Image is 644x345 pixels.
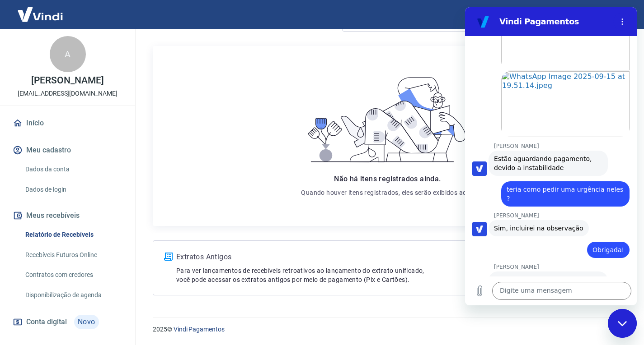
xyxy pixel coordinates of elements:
[601,6,633,23] button: Sair
[29,205,172,212] p: [PERSON_NAME]
[164,253,173,261] img: ícone
[608,309,637,338] iframe: Botão para abrir a janela de mensagens, conversa em andamento
[36,64,165,130] a: Imagem compartilhada. Ofereça mais contexto ao seu agente, caso ainda não tenha feito isso. Abrir...
[36,64,165,130] img: WhatsApp Image 2025-09-15 at 19.51.14.jpeg
[29,256,172,263] p: [PERSON_NAME]
[176,266,523,284] p: Para ver lançamentos de recebíveis retroativos ao lançamento do extrato unificado, você pode aces...
[22,225,124,244] a: Relatório de Recebíveis
[11,113,124,133] a: Início
[22,246,124,264] a: Recebíveis Futuros Online
[5,275,24,293] button: Carregar arquivo
[465,7,637,305] iframe: Janela de mensagens
[11,140,124,160] button: Meu cadastro
[50,36,86,72] div: A
[26,316,67,328] span: Conta digital
[22,180,124,199] a: Dados de login
[11,0,70,28] img: Vindi
[29,135,172,143] p: [PERSON_NAME]
[153,325,622,334] p: 2025 ©
[301,188,474,197] p: Quando houver itens registrados, eles serão exibidos aqui.
[29,147,137,165] span: Estão aguardando pagamento, devido a instabilidade
[42,178,159,196] span: teria como pedir uma urgência neles ?
[176,252,523,262] p: Extratos Antigos
[127,238,159,247] span: Obrigada!
[22,160,124,179] a: Dados da conta
[334,175,441,183] span: Não há itens registrados ainda.
[18,89,118,98] p: [EMAIL_ADDRESS][DOMAIN_NAME]
[11,311,124,333] a: Conta digitalNovo
[29,216,118,225] span: Sim, incluirei na observação
[29,268,137,286] span: Imagina, qualquer dúvida estamos à disposição!
[11,206,124,225] button: Meus recebíveis
[22,266,124,284] a: Contratos com credores
[74,315,99,329] span: Novo
[22,286,124,304] a: Disponibilização de agenda
[174,326,225,333] a: Vindi Pagamentos
[31,76,103,85] p: [PERSON_NAME]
